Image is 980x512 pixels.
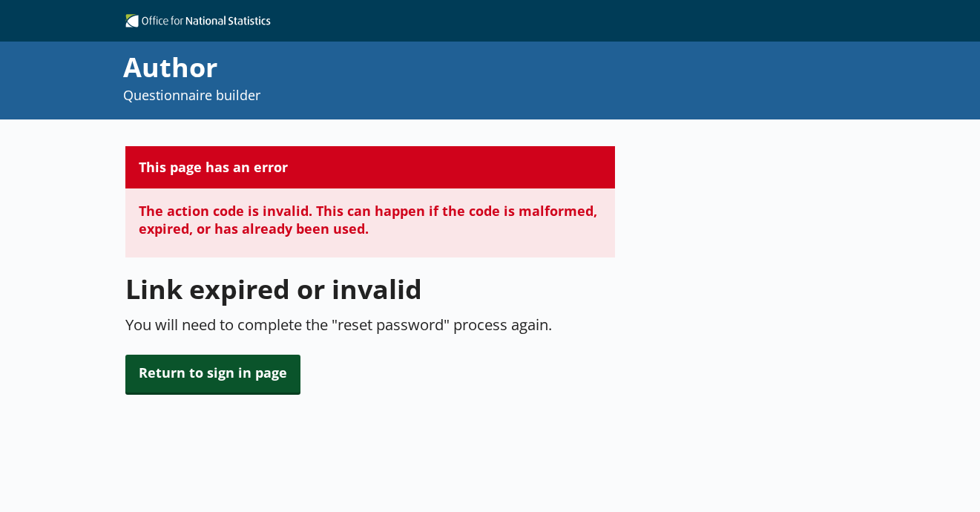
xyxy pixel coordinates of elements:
div: The action code is invalid. This can happen if the code is malformed, expired, or has already bee... [139,202,602,237]
div: Author [124,49,668,86]
p: You will need to complete the "reset password" process again. [125,314,615,335]
p: Questionnaire builder [124,86,668,105]
button: Return to sign in page [125,355,300,393]
h1: Link expired or invalid [125,271,615,307]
